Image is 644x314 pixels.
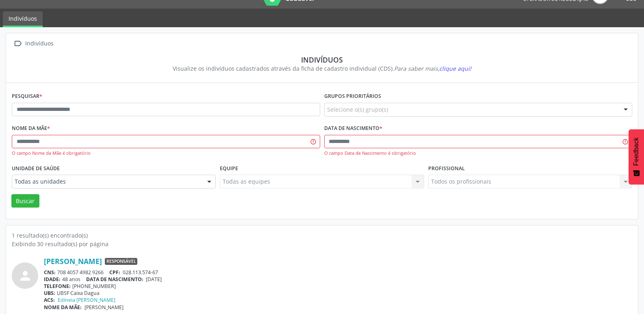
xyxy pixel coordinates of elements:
label: Data de nascimento [324,122,382,135]
a: Indivíduos [3,11,43,27]
span: ACS: [44,297,55,303]
div: [PHONE_NUMBER] [44,283,632,290]
div: Indivíduos [17,55,627,64]
a: Edineia [PERSON_NAME] [58,297,115,303]
div: 48 anos [44,276,632,283]
label: Equipe [220,162,238,175]
span: 028.113.574-67 [123,269,158,276]
div: Indivíduos [24,38,55,50]
label: Unidade de saúde [12,162,60,175]
div: 708 4057 4982 9266 [44,269,632,276]
div: Visualize os indivíduos cadastrados através da ficha de cadastro individual (CDS). [17,64,627,73]
i:  [12,38,24,50]
label: Pesquisar [12,90,42,103]
i: person [18,269,33,283]
label: Nome da mãe [12,122,50,135]
div: UBSF Caixa Dagua [44,290,632,297]
span: Selecione o(s) grupo(s) [327,105,388,114]
div: Exibindo 30 resultado(s) por página [12,240,632,248]
span: NOME DA MÃE: [44,304,82,311]
div: O campo Data de Nascimento é obrigatório [324,150,633,157]
button: Feedback - Mostrar pesquisa [629,129,644,184]
a: [PERSON_NAME] [44,257,102,266]
span: [DATE] [146,276,162,283]
span: UBS: [44,290,55,297]
div: O campo Nome da Mãe é obrigatório [12,150,320,157]
span: Todas as unidades [15,178,199,186]
label: Profissional [428,162,465,175]
a:  Indivíduos [12,38,55,50]
span: DATA DE NASCIMENTO: [86,276,143,283]
span: clique aqui! [439,65,471,72]
span: TELEFONE: [44,283,71,290]
span: [PERSON_NAME] [85,304,124,311]
span: Feedback [633,137,640,166]
span: IDADE: [44,276,61,283]
span: Responsável [105,258,137,265]
span: CNS: [44,269,56,276]
div: 1 resultado(s) encontrado(s) [12,231,632,240]
span: CPF: [109,269,120,276]
label: Grupos prioritários [324,90,381,103]
i: Para saber mais, [394,65,471,72]
button: Buscar [11,194,39,208]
